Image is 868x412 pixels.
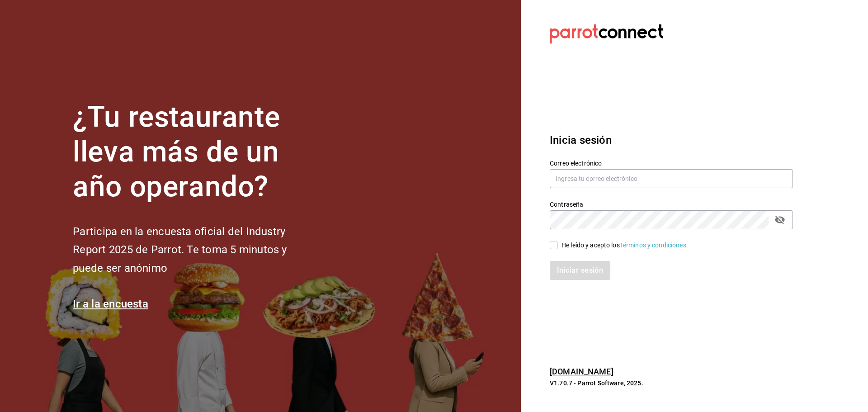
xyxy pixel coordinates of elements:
[772,212,788,227] button: passwordField
[561,241,688,250] div: He leído y acepto los
[73,100,317,204] h1: ¿Tu restaurante lleva más de un año operando?
[550,379,793,388] p: V1.70.7 - Parrot Software, 2025.
[550,201,793,208] label: Contraseña
[550,160,793,166] label: Correo electrónico
[550,367,613,376] a: [DOMAIN_NAME]
[73,298,148,310] a: Ir a la encuesta
[550,132,793,148] h3: Inicia sesión
[73,223,317,278] h2: Participa en la encuesta oficial del Industry Report 2025 de Parrot. Te toma 5 minutos y puede se...
[550,169,793,188] input: Ingresa tu correo electrónico
[620,242,688,249] a: Términos y condiciones.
